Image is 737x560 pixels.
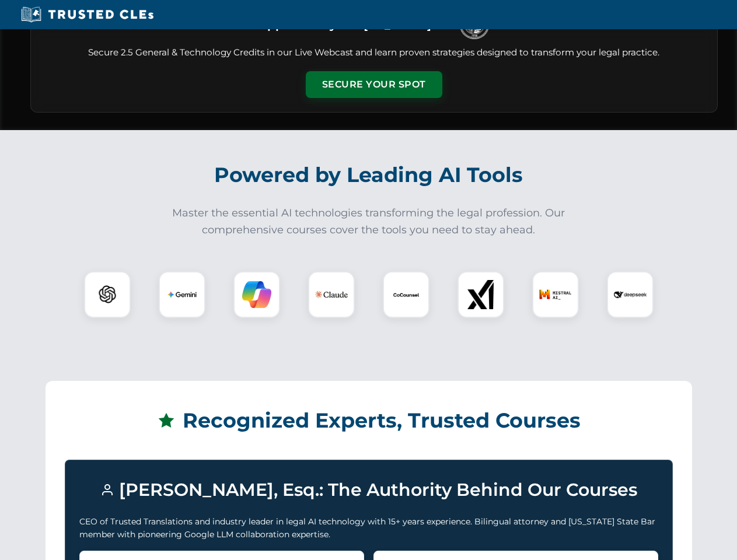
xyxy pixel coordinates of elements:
[90,278,124,311] img: ChatGPT Logo
[79,515,658,541] p: CEO of Trusted Translations and industry leader in legal AI technology with 15+ years experience....
[242,280,271,309] img: Copilot Logo
[18,6,157,23] img: Trusted CLEs
[614,278,647,311] img: DeepSeek Logo
[159,271,205,318] div: Gemini
[383,271,429,318] div: CoCounsel
[308,271,355,318] div: Claude
[65,400,673,441] h2: Recognized Experts, Trusted Courses
[607,271,654,318] div: DeepSeek
[165,205,573,239] p: Master the essential AI technologies transforming the legal profession. Our comprehensive courses...
[79,474,658,506] h3: [PERSON_NAME], Esq.: The Authority Behind Our Courses
[539,278,572,311] img: Mistral AI Logo
[532,271,579,318] div: Mistral AI
[167,280,197,309] img: Gemini Logo
[466,280,495,309] img: xAI Logo
[45,46,703,60] p: Secure 2.5 General & Technology Credits in our Live Webcast and learn proven strategies designed ...
[392,280,421,309] img: CoCounsel Logo
[84,271,131,318] div: ChatGPT
[306,71,442,98] button: Secure Your Spot
[233,271,280,318] div: Copilot
[46,155,692,195] h2: Powered by Leading AI Tools
[457,271,504,318] div: xAI
[315,278,348,311] img: Claude Logo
